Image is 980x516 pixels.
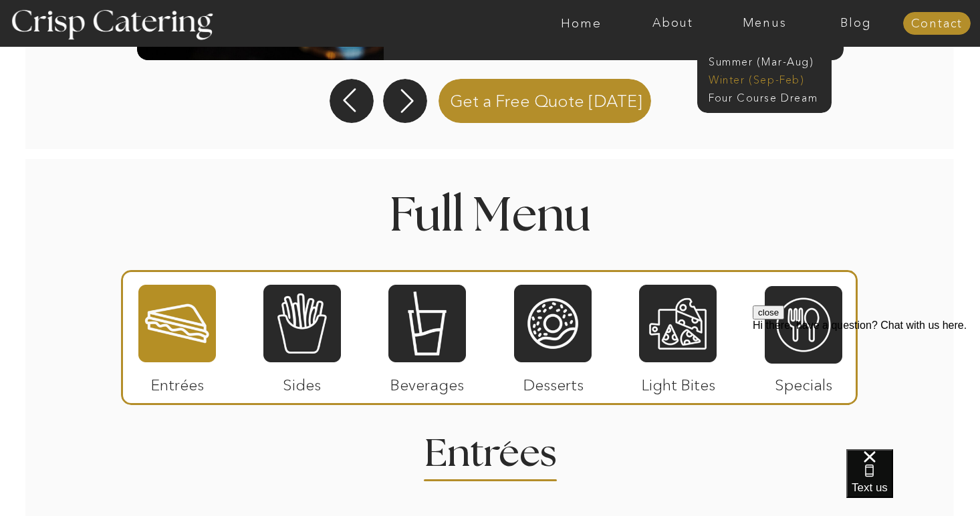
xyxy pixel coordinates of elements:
[810,17,902,30] a: Blog
[304,193,676,233] h1: Full Menu
[903,17,971,31] a: Contact
[846,449,980,516] iframe: podium webchat widget bubble
[709,72,818,85] a: Winter (Sep-Feb)
[719,17,810,30] a: Menus
[709,54,828,67] a: Summer (Mar-Aug)
[634,362,723,401] p: Light Bites
[709,90,828,103] a: Four Course Dream
[257,362,346,401] p: Sides
[433,76,658,123] a: Get a Free Quote [DATE]
[535,17,627,30] a: Home
[133,362,222,401] p: Entrées
[382,362,471,401] p: Beverages
[509,362,598,401] p: Desserts
[753,305,980,466] iframe: podium webchat widget prompt
[627,17,719,30] a: About
[424,435,556,461] h2: Entrees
